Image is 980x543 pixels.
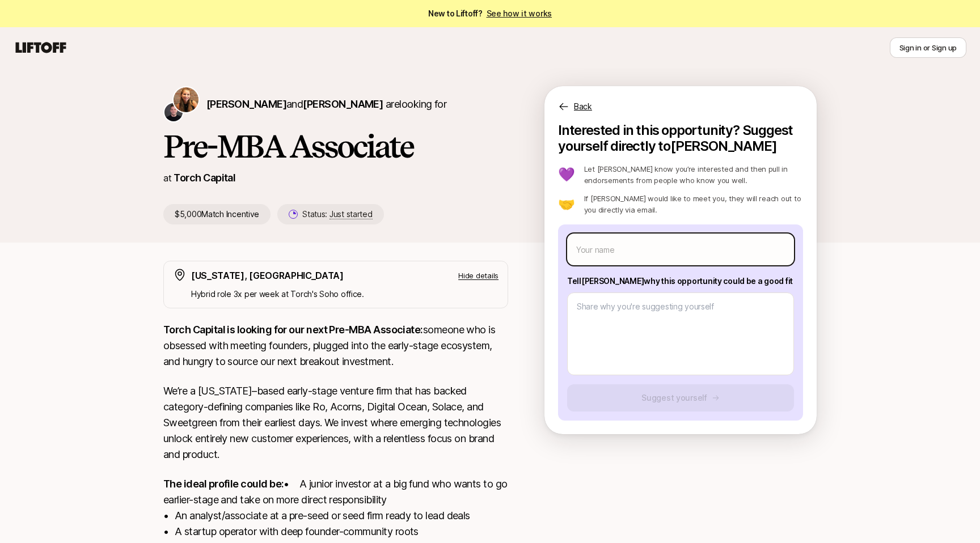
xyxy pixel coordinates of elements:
[174,172,235,184] a: Torch Capital
[163,129,508,163] h1: Pre-MBA Associate
[487,9,552,18] a: See how it works
[191,268,344,283] p: [US_STATE], [GEOGRAPHIC_DATA]
[163,204,271,224] p: $5,000 Match Incentive
[206,96,446,112] p: are looking for
[163,383,508,463] p: We’re a [US_STATE]–based early-stage venture firm that has backed category-defining companies lik...
[558,197,575,211] p: 🤝
[163,324,423,336] strong: Torch Capital is looking for our next Pre-MBA Associate:
[163,478,284,490] strong: The ideal profile could be:
[163,322,508,370] p: someone who is obsessed with meeting founders, plugged into the early-stage ecosystem, and hungry...
[163,171,171,185] p: at
[286,98,383,110] span: and
[206,98,286,110] span: [PERSON_NAME]
[330,209,373,219] span: Just started
[458,270,499,281] p: Hide details
[174,87,198,112] img: Katie Reiner
[303,98,383,110] span: [PERSON_NAME]
[191,287,499,301] p: Hybrid role 3x per week at Torch's Soho office.
[302,207,372,221] p: Status:
[890,37,966,58] button: Sign in or Sign up
[567,274,794,288] p: Tell [PERSON_NAME] why this opportunity could be a good fit
[584,193,803,215] p: If [PERSON_NAME] would like to meet you, they will reach out to you directly via email.
[574,100,592,113] p: Back
[584,163,803,186] p: Let [PERSON_NAME] know you’re interested and then pull in endorsements from people who know you w...
[164,103,183,121] img: Christopher Harper
[428,7,552,20] span: New to Liftoff?
[558,122,803,154] p: Interested in this opportunity? Suggest yourself directly to [PERSON_NAME]
[558,168,575,181] p: 💜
